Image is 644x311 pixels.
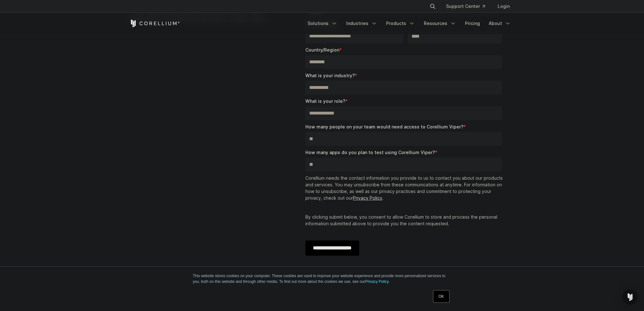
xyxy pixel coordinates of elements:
[130,20,180,27] a: Corellium Home
[493,1,515,12] a: Login
[420,18,460,29] a: Resources
[622,289,638,305] div: Open Intercom Messenger
[433,290,449,303] a: OK
[305,214,505,227] p: By clicking submit below, you consent to allow Corellium to store and process the personal inform...
[485,18,515,29] a: About
[461,18,484,29] a: Pricing
[382,18,419,29] a: Products
[305,73,355,78] span: What is your industry?
[305,98,345,104] span: What is your role?
[427,1,438,12] button: Search
[304,18,515,29] div: Navigation Menu
[304,18,341,29] a: Solutions
[305,175,505,201] p: Corellium needs the contact information you provide to us to contact you about our products and s...
[342,18,381,29] a: Industries
[305,150,435,155] span: How many apps do you plan to test using Corellium Viper?
[422,1,515,12] div: Navigation Menu
[193,273,451,284] p: This website stores cookies on your computer. These cookies are used to improve your website expe...
[353,195,382,201] a: Privacy Policy
[305,124,463,129] span: How many people on your team would need access to Corellium Viper?
[305,47,339,53] span: Country/Region
[441,1,490,12] a: Support Center
[365,279,390,284] a: Privacy Policy.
